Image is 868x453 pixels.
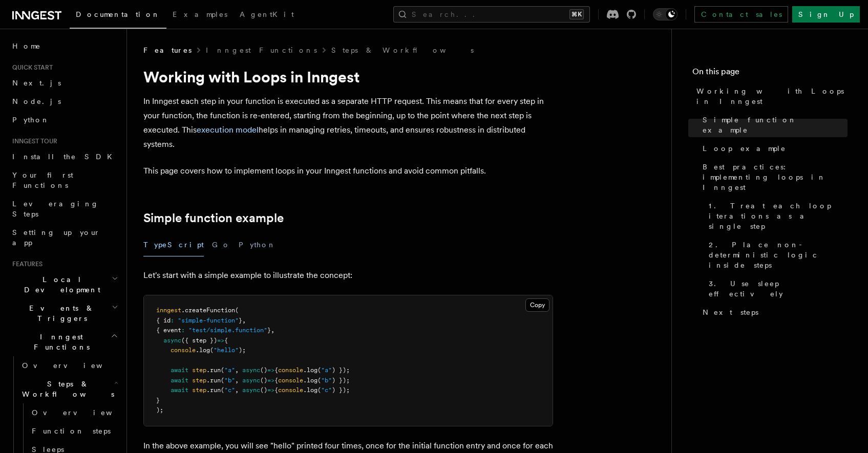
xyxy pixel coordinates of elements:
[12,79,61,87] span: Next.js
[8,270,120,299] button: Local Development
[240,10,294,18] span: AgentKit
[221,386,224,394] span: (
[317,386,321,394] span: (
[166,3,234,28] a: Examples
[235,386,239,394] span: ,
[206,366,221,374] span: .run
[332,386,350,394] span: ) });
[156,307,181,314] span: inngest
[214,347,239,354] span: "hello"
[332,366,350,374] span: ) });
[8,328,120,356] button: Inngest Functions
[12,41,41,51] span: Home
[242,386,260,394] span: async
[267,366,274,374] span: =>
[171,377,188,384] span: await
[171,347,196,354] span: console
[239,347,246,354] span: );
[18,356,120,375] a: Overview
[22,361,128,370] span: Overview
[171,317,174,324] span: :
[181,337,217,344] span: ({ step })
[143,68,553,86] h1: Working with Loops in Inngest
[70,3,166,29] a: Documentation
[173,10,227,18] span: Examples
[12,200,99,218] span: Leveraging Steps
[703,307,758,317] span: Next steps
[692,66,848,82] h4: On this page
[331,45,474,55] a: Steps & Workflows
[525,298,549,312] button: Copy
[792,6,860,23] a: Sign Up
[12,171,73,189] span: Your first Functions
[8,332,111,352] span: Inngest Functions
[224,377,235,384] span: "b"
[8,37,120,55] a: Home
[206,45,317,55] a: Inngest Functions
[143,211,284,225] a: Simple function example
[171,386,188,394] span: await
[224,366,235,374] span: "a"
[239,233,276,256] button: Python
[178,317,239,324] span: "simple-function"
[393,6,590,23] button: Search...⌘K
[698,303,848,321] a: Next steps
[303,366,317,374] span: .log
[278,386,303,394] span: console
[8,74,120,92] a: Next.js
[8,303,112,323] span: Events & Triggers
[260,366,267,374] span: ()
[156,397,160,404] span: }
[303,386,317,394] span: .log
[156,317,171,324] span: { id
[242,317,246,324] span: ,
[18,375,120,403] button: Steps & Workflows
[242,377,260,384] span: async
[8,166,120,195] a: Your first Functions
[267,377,274,384] span: =>
[143,164,553,178] p: This page covers how to implement loops in your Inngest functions and avoid common pitfalls.
[192,386,206,394] span: step
[192,366,206,374] span: step
[12,228,100,247] span: Setting up your app
[156,327,181,334] span: { event
[271,327,274,334] span: ,
[698,158,848,197] a: Best practices: implementing loops in Inngest
[321,377,332,384] span: "b"
[274,377,278,384] span: {
[278,366,303,374] span: console
[76,10,160,18] span: Documentation
[321,386,332,394] span: "c"
[224,337,228,344] span: {
[235,307,239,314] span: (
[8,147,120,166] a: Install the SDK
[8,92,120,111] a: Node.js
[705,274,848,303] a: 3. Use sleep effectively
[696,86,848,106] span: Working with Loops in Inngest
[18,379,114,399] span: Steps & Workflows
[321,366,332,374] span: "a"
[8,223,120,252] a: Setting up your app
[709,201,848,231] span: 1. Treat each loop iterations as a single step
[317,366,321,374] span: (
[705,235,848,274] a: 2. Place non-deterministic logic inside steps
[303,377,317,384] span: .log
[143,233,204,256] button: TypeScript
[569,9,584,19] kbd: ⌘K
[274,366,278,374] span: {
[192,377,206,384] span: step
[8,260,43,268] span: Features
[332,377,350,384] span: ) });
[32,427,111,435] span: Function steps
[242,366,260,374] span: async
[8,137,57,145] span: Inngest tour
[8,299,120,328] button: Events & Triggers
[317,377,321,384] span: (
[143,268,553,283] p: Let's start with a simple example to illustrate the concept:
[709,240,848,270] span: 2. Place non-deterministic logic inside steps
[267,386,274,394] span: =>
[653,8,678,20] button: Toggle dark mode
[32,408,137,417] span: Overview
[703,115,848,135] span: Simple function example
[8,195,120,223] a: Leveraging Steps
